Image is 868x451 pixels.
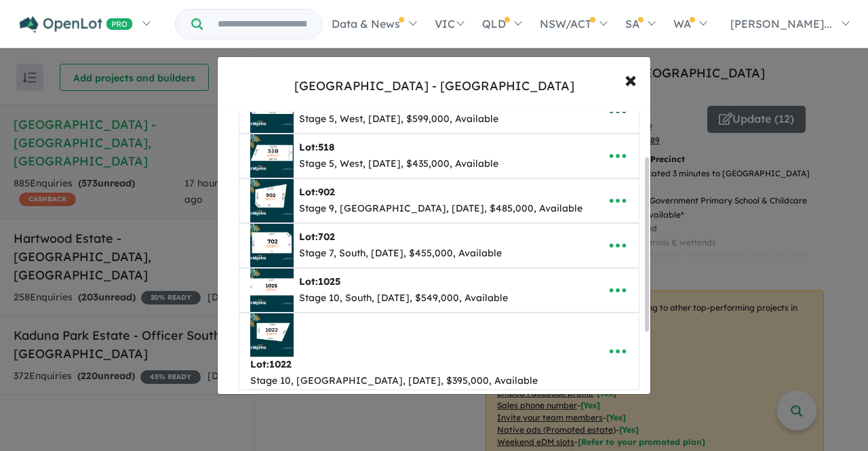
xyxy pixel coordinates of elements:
img: Ridgelea%20Estate%20-%20Pakenham%20East%20-%20Lot%201022___1755469476.jpg [250,313,294,357]
div: Stage 5, West, [DATE], $599,000, Available [299,111,498,128]
b: Lot: [299,275,340,288]
div: [GEOGRAPHIC_DATA] - [GEOGRAPHIC_DATA] [294,77,574,95]
span: 1025 [318,275,340,288]
div: Stage 9, [GEOGRAPHIC_DATA], [DATE], $485,000, Available [299,201,583,217]
img: Openlot PRO Logo White [20,16,133,33]
img: Ridgelea%20Estate%20-%20Pakenham%20East%20-%20Lot%20702___1755469250.jpg [250,224,294,267]
span: 1022 [269,358,292,370]
div: Stage 10, South, [DATE], $549,000, Available [299,290,508,307]
b: Lot: [299,141,334,153]
span: × [625,64,637,94]
span: 518 [318,141,334,153]
div: Stage 5, West, [DATE], $435,000, Available [299,156,498,172]
img: Ridgelea%20Estate%20-%20Pakenham%20East%20-%20Lot%20518___1724812632.jpg [250,134,294,178]
span: 902 [318,186,335,198]
b: Lot: [299,186,335,198]
b: Lot: [250,358,292,370]
div: Stage 10, [GEOGRAPHIC_DATA], [DATE], $395,000, Available [250,373,538,389]
div: Stage 7, South, [DATE], $455,000, Available [299,246,502,262]
span: [PERSON_NAME]... [730,17,832,31]
b: Lot: [299,231,335,243]
input: Try estate name, suburb, builder or developer [205,9,319,39]
img: Ridgelea%20Estate%20-%20Pakenham%20East%20-%20Lot%20902___1724812772.jpg [250,179,294,222]
img: Ridgelea%20Estate%20-%20Pakenham%20East%20-%20Lot%201025___1755469351.jpg [250,269,294,312]
span: 702 [318,231,335,243]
